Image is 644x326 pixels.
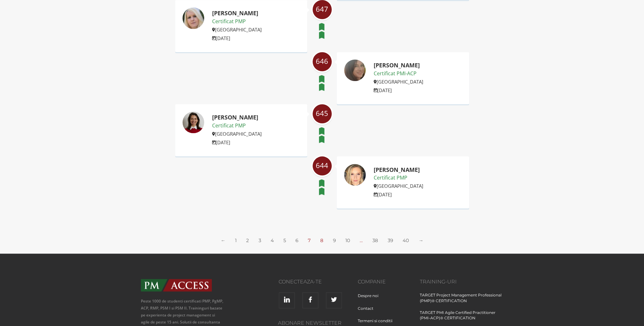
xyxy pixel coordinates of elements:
a: 38 [372,237,378,243]
a: 1 [235,237,237,243]
img: Andra Elena Godociu [344,164,366,186]
h3: Training-uri [420,279,503,285]
p: Certificat PMI-ACP [374,70,423,78]
a: TARGET Project Management Professional (PMP)® CERTIFICATION [420,292,503,309]
img: Angela-Eugenia Bratianu [344,59,366,81]
a: 40 [403,237,409,243]
span: 646 [313,57,332,65]
p: Certificat PMP [374,174,423,182]
p: [GEOGRAPHIC_DATA] [374,78,423,85]
p: [GEOGRAPHIC_DATA] [212,26,262,33]
a: 9 [333,237,336,243]
h3: Abonare Newsletter [276,320,348,326]
p: [DATE] [212,139,262,146]
a: 10 [345,237,350,243]
h2: [PERSON_NAME] [212,10,262,17]
a: 39 [388,237,393,243]
p: [DATE] [374,191,423,198]
a: 6 [295,237,298,243]
span: 645 [313,109,332,117]
img: Cristina Diaconescu [182,111,204,133]
img: Loredana Ioana Kiss [182,7,204,29]
a: → [419,237,423,243]
a: 2 [246,237,249,243]
h2: [PERSON_NAME] [212,114,262,121]
p: Certificat PMP [212,17,262,26]
a: 5 [283,237,286,243]
a: 8 [320,237,323,243]
a: 3 [259,237,261,243]
p: [DATE] [212,34,262,42]
p: Certificat PMP [212,122,262,130]
span: 644 [313,161,332,169]
a: 4 [271,237,274,243]
img: PMAccess [141,279,212,291]
p: [GEOGRAPHIC_DATA] [212,130,262,138]
span: 647 [313,5,332,13]
h2: [PERSON_NAME] [374,62,423,69]
a: ← [221,237,225,243]
span: … [360,237,363,243]
p: [GEOGRAPHIC_DATA] [374,182,423,190]
a: Despre noi [358,293,383,305]
h3: Companie [358,279,410,285]
h2: [PERSON_NAME] [374,167,423,173]
span: 7 [308,237,311,243]
p: [DATE] [374,86,423,94]
a: Contact [358,306,378,317]
h3: Conecteaza-te [234,279,322,285]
